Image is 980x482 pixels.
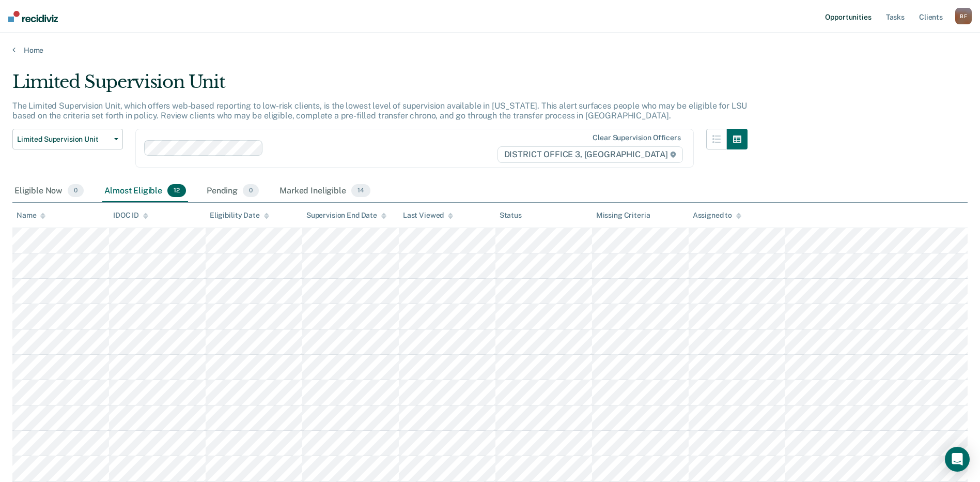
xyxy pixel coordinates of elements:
div: Clear supervision officers [593,133,680,142]
div: Eligible Now0 [12,180,86,203]
div: Pending0 [205,180,261,203]
span: 14 [351,184,370,198]
div: Limited Supervision Unit [12,71,748,101]
div: Name [17,211,45,220]
div: Open Intercom Messenger [945,447,970,472]
button: BF [955,8,972,24]
span: Limited Supervision Unit [17,135,110,144]
div: Supervision End Date [306,211,386,220]
div: Missing Criteria [596,211,650,220]
span: 0 [243,184,259,198]
span: 12 [167,184,186,198]
div: IDOC ID [113,211,148,220]
div: Marked Ineligible14 [277,180,372,203]
div: Status [500,211,522,220]
img: Recidiviz [8,11,58,22]
a: Home [12,46,968,55]
div: Assigned to [693,211,741,220]
div: Eligibility Date [210,211,269,220]
span: DISTRICT OFFICE 3, [GEOGRAPHIC_DATA] [497,146,683,163]
div: Last Viewed [403,211,453,220]
button: Limited Supervision Unit [12,129,123,149]
span: 0 [68,184,84,198]
div: B F [955,8,972,24]
div: Almost Eligible12 [102,180,188,203]
p: The Limited Supervision Unit, which offers web-based reporting to low-risk clients, is the lowest... [12,101,747,120]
